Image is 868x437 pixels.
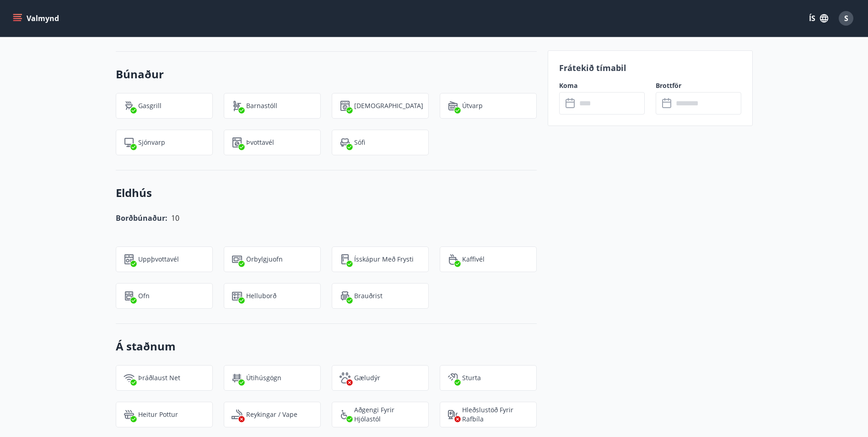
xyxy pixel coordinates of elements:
span: S [844,13,848,23]
img: Dl16BY4EX9PAW649lg1C3oBuIaAsR6QVDQBO2cTm.svg [232,137,243,148]
img: YAuCf2RVBoxcWDOxEIXE9JF7kzGP1ekdDd7KNrAY.svg [447,254,458,265]
h6: 10 [171,212,179,224]
img: fkJ5xMEnKf9CQ0V6c12WfzkDEsV4wRmoMqv4DnVF.svg [447,372,458,383]
h3: Eldhús [116,185,537,201]
img: 7hj2GulIrg6h11dFIpsIzg8Ak2vZaScVwTihwv8g.svg [124,254,135,265]
p: Reykingar / Vape [246,410,297,419]
button: menu [11,10,63,27]
p: Sturta [462,373,481,382]
h3: Á staðnum [116,339,537,354]
img: WhzojLTXTmGNzu0iQ37bh4OB8HAJRP8FBs0dzKJK.svg [232,254,243,265]
h3: Búnaður [116,66,537,82]
img: HjsXMP79zaSHlY54vW4Et0sdqheuFiP1RYfGwuXf.svg [447,100,458,111]
img: zPVQBp9blEdIFer1EsEXGkdLSf6HnpjwYpytJsbc.svg [124,290,135,301]
p: Þráðlaust net [138,373,180,382]
img: h89QDIuHlAdpqTriuIvuEWkTH976fOgBEOOeu1mi.svg [124,409,135,420]
p: Kaffivél [462,255,485,264]
p: Hleðslustöð fyrir rafbíla [462,405,529,424]
p: Útvarp [462,101,483,110]
p: Örbylgjuofn [246,255,283,264]
p: Brauðrist [354,291,383,300]
img: zl1QXYWpuXQflmynrNOhYvHk3MCGPnvF2zCJrr1J.svg [232,372,243,383]
img: ro1VYixuww4Qdd7lsw8J65QhOwJZ1j2DOUyXo3Mt.svg [232,100,243,111]
img: HJRyFFsYp6qjeUYhR4dAD8CaCEsnIFYZ05miwXoh.svg [124,372,135,383]
img: ZXjrS3QKesehq6nQAPjaRuRTI364z8ohTALB4wBr.svg [124,100,135,111]
img: eXskhI6PfzAYYayp6aE5zL2Gyf34kDYkAHzo7Blm.svg [340,290,350,301]
img: pxcaIm5dSOV3FS4whs1soiYWTwFQvksT25a9J10C.svg [340,372,350,383]
label: Brottför [656,81,741,90]
p: Aðgengi fyrir hjólastól [354,405,421,424]
p: [DEMOGRAPHIC_DATA] [354,101,423,110]
p: Barnastóll [246,101,277,110]
p: Ofn [138,291,150,300]
p: Gasgrill [138,101,162,110]
button: S [835,7,857,29]
p: Sófi [354,138,365,147]
p: Frátekið tímabil [559,62,741,74]
p: Ísskápur með frysti [354,255,414,264]
p: Sjónvarp [138,138,165,147]
p: Uppþvottavél [138,255,179,264]
img: pUbwa0Tr9PZZ78BdsD4inrLmwWm7eGTtsX9mJKRZ.svg [340,137,350,148]
img: QNIUl6Cv9L9rHgMXwuzGLuiJOj7RKqxk9mBFPqjq.svg [232,409,243,420]
img: CeBo16TNt2DMwKWDoQVkwc0rPfUARCXLnVWH1QgS.svg [340,254,350,265]
button: ÍS [804,10,833,27]
p: Gæludýr [354,373,380,382]
img: hddCLTAnxqFUMr1fxmbGG8zWilo2syolR0f9UjPn.svg [340,100,350,111]
img: 9R1hYb2mT2cBJz2TGv4EKaumi4SmHMVDNXcQ7C8P.svg [232,290,243,301]
p: Þvottavél [246,138,274,147]
p: Helluborð [246,291,276,300]
label: Koma [559,81,645,90]
img: mAminyBEY3mRTAfayxHTq5gfGd6GwGu9CEpuJRvg.svg [124,137,135,148]
span: Borðbúnaður: [116,213,167,223]
p: Heitur pottur [138,410,178,419]
img: 8IYIKVZQyRlUC6HQIIUSdjpPGRncJsz2RzLgWvp4.svg [340,409,350,420]
img: nH7E6Gw2rvWFb8XaSdRp44dhkQaj4PJkOoRYItBQ.svg [447,409,458,420]
p: Útihúsgögn [246,373,281,382]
